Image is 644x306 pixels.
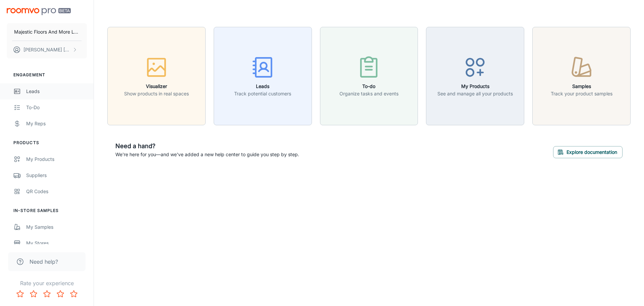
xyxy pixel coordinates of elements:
[7,41,87,58] button: [PERSON_NAME] [PERSON_NAME]
[26,120,87,127] div: My Reps
[339,83,398,90] h6: To-do
[426,72,524,79] a: My ProductsSee and manage all your products
[26,172,87,179] div: Suppliers
[7,23,87,41] button: Majestic Floors And More LLC
[426,27,524,125] button: My ProductsSee and manage all your products
[26,188,87,195] div: QR Codes
[553,148,623,155] a: Explore documentation
[107,27,206,125] button: VisualizerShow products in real spaces
[26,156,87,163] div: My Products
[320,72,418,79] a: To-doOrganize tasks and events
[339,90,398,97] p: Organize tasks and events
[234,90,291,97] p: Track potential customers
[553,146,623,158] button: Explore documentation
[115,141,299,151] h6: Need a hand?
[7,8,71,15] img: Roomvo PRO Beta
[26,88,87,95] div: Leads
[214,27,312,125] button: LeadsTrack potential customers
[23,46,71,53] p: [PERSON_NAME] [PERSON_NAME]
[532,72,631,79] a: SamplesTrack your product samples
[214,72,312,79] a: LeadsTrack potential customers
[115,151,299,158] p: We're here for you—and we've added a new help center to guide you step by step.
[320,27,418,125] button: To-doOrganize tasks and events
[437,83,513,90] h6: My Products
[124,90,189,97] p: Show products in real spaces
[437,90,513,97] p: See and manage all your products
[124,83,189,90] h6: Visualizer
[14,28,79,36] p: Majestic Floors And More LLC
[551,83,612,90] h6: Samples
[234,83,291,90] h6: Leads
[551,90,612,97] p: Track your product samples
[26,104,87,111] div: To-do
[532,27,631,125] button: SamplesTrack your product samples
